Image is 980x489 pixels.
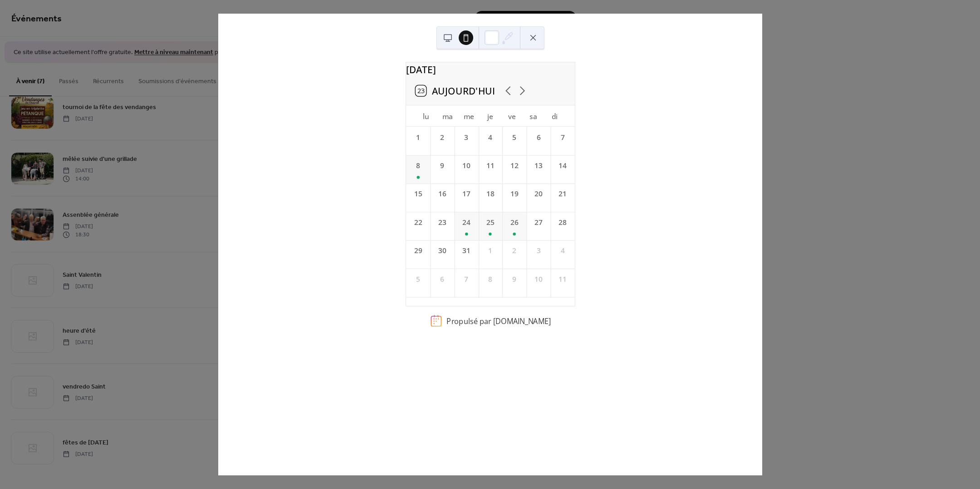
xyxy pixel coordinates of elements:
button: 23Aujourd'hui [411,83,499,99]
div: Propulsé par [446,316,551,326]
div: 3 [533,245,544,256]
div: 16 [437,189,447,200]
div: 4 [557,245,568,256]
div: 1 [412,132,423,143]
div: 4 [485,132,495,143]
div: 1 [485,245,495,256]
div: 7 [461,274,471,284]
div: 5 [412,274,423,284]
div: 31 [461,245,471,256]
div: ve [501,105,522,127]
div: 24 [461,217,471,228]
div: 21 [557,189,568,200]
div: 10 [533,274,544,284]
div: 3 [461,132,471,143]
div: 6 [437,274,447,284]
div: 29 [412,245,423,256]
div: 14 [557,160,568,171]
div: [DATE] [406,62,575,76]
div: me [458,105,480,127]
div: 19 [509,189,519,200]
div: 18 [485,189,495,200]
div: 22 [412,217,423,228]
div: lu [415,105,436,127]
div: 2 [437,132,447,143]
div: 13 [533,160,544,171]
div: 30 [437,245,447,256]
div: 28 [557,217,568,228]
div: 9 [437,160,447,171]
a: [DOMAIN_NAME] [493,316,550,326]
div: 12 [509,160,519,171]
div: 9 [509,274,519,284]
div: 8 [412,160,423,171]
div: 15 [412,189,423,200]
div: 5 [509,132,519,143]
div: 25 [485,217,495,228]
div: 6 [533,132,544,143]
div: 11 [485,160,495,171]
div: 17 [461,189,471,200]
div: 2 [509,245,519,256]
div: sa [522,105,544,127]
div: 8 [485,274,495,284]
div: je [480,105,501,127]
div: 27 [533,217,544,228]
div: 26 [509,217,519,228]
div: 20 [533,189,544,200]
div: 10 [461,160,471,171]
div: 11 [557,274,568,284]
div: 23 [437,217,447,228]
div: ma [437,105,458,127]
div: di [544,105,565,127]
div: 7 [557,132,568,143]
